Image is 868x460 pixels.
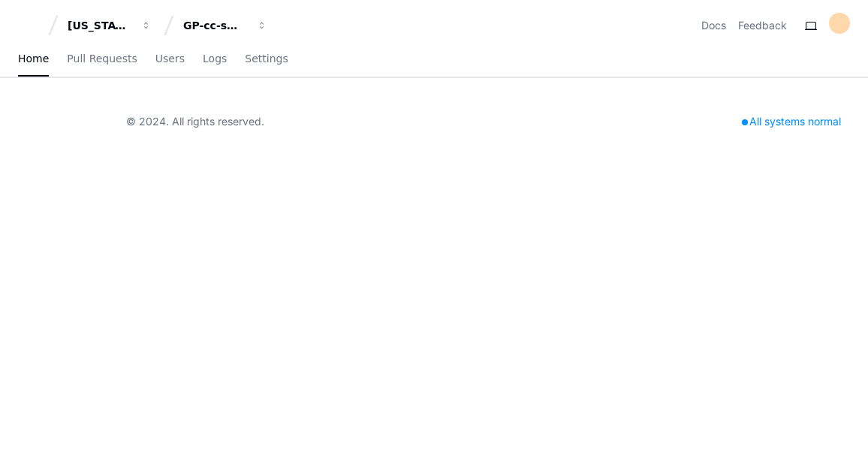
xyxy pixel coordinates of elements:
[701,18,726,33] a: Docs
[245,42,288,77] a: Settings
[68,18,132,33] div: [US_STATE] Pacific
[177,12,273,39] button: GP-cc-sml-apps
[245,54,288,63] span: Settings
[126,114,264,129] div: © 2024. All rights reserved.
[67,42,137,77] a: Pull Requests
[155,42,185,77] a: Users
[183,18,248,33] div: GP-cc-sml-apps
[18,54,49,63] span: Home
[18,42,49,77] a: Home
[155,54,185,63] span: Users
[733,111,850,132] div: All systems normal
[67,54,137,63] span: Pull Requests
[203,54,227,63] span: Logs
[203,42,227,77] a: Logs
[62,12,158,39] button: [US_STATE] Pacific
[738,18,787,33] button: Feedback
